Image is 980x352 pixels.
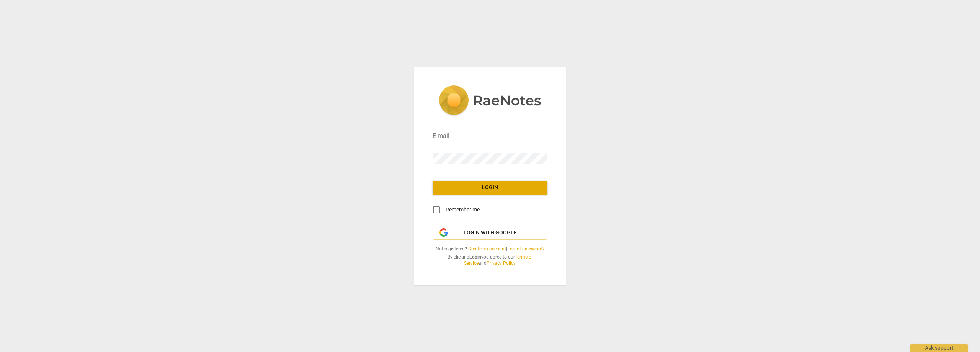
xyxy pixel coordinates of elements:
[439,85,541,117] img: 5ac2273c67554f335776073100b6d88f.svg
[433,246,547,252] span: Not registered? |
[910,344,968,352] div: Ask support
[439,184,541,192] span: Login
[507,246,545,252] a: Forgot password?
[433,254,547,267] span: By clicking you agree to our and .
[468,246,506,252] a: Create an account
[487,260,515,266] a: Privacy Policy
[469,254,481,260] b: Login
[446,206,480,214] span: Remember me
[433,226,547,240] button: Login with Google
[464,254,533,266] a: Terms of Service
[433,181,547,195] button: Login
[464,229,517,237] span: Login with Google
